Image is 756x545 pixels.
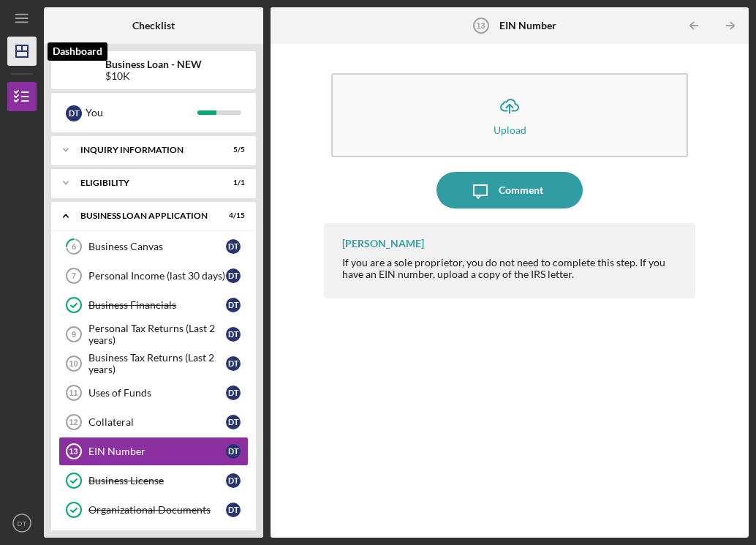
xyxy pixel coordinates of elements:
[72,330,76,339] tspan: 9
[342,257,680,280] div: If you are a sole proprietor, you do not need to complete this step. If you have an EIN number, u...
[80,178,208,187] div: ELIGIBILITY
[88,299,226,311] div: Business Financials
[58,495,249,525] a: Organizational DocumentsDT
[7,508,37,538] button: DT
[219,178,245,187] div: 1 / 1
[69,359,78,368] tspan: 10
[58,232,249,261] a: 6Business CanvasDT
[72,271,76,280] tspan: 7
[226,503,241,517] div: D T
[88,504,226,516] div: Organizational Documents
[88,352,226,375] div: Business Tax Returns (Last 2 years)
[226,356,241,371] div: D T
[69,418,78,426] tspan: 12
[69,388,78,397] tspan: 11
[226,444,241,459] div: D T
[132,20,175,31] b: Checklist
[88,387,226,399] div: Uses of Funds
[80,146,208,154] div: INQUIRY INFORMATION
[226,415,241,429] div: D T
[58,320,249,349] a: 9Personal Tax Returns (Last 2 years)DT
[219,211,245,220] div: 4 / 15
[494,124,526,135] div: Upload
[80,211,208,220] div: BUSINESS LOAN APPLICATION
[476,21,485,30] tspan: 13
[58,261,249,290] a: 7Personal Income (last 30 days)DT
[226,268,241,283] div: D T
[499,20,556,31] b: EIN Number
[72,242,77,252] tspan: 6
[58,290,249,320] a: Business FinancialsDT
[226,473,241,488] div: D T
[226,327,241,342] div: D T
[105,70,202,82] div: $10K
[58,349,249,378] a: 10Business Tax Returns (Last 2 years)DT
[105,59,202,70] b: Business Loan - NEW
[219,146,245,154] div: 5 / 5
[226,239,241,254] div: D T
[88,323,226,346] div: Personal Tax Returns (Last 2 years)
[88,270,226,282] div: Personal Income (last 30 days)
[58,378,249,407] a: 11Uses of FundsDT
[226,386,241,400] div: D T
[342,238,424,249] div: [PERSON_NAME]
[58,437,249,466] a: 13EIN NumberDT
[88,241,226,252] div: Business Canvas
[69,447,78,456] tspan: 13
[58,466,249,495] a: Business LicenseDT
[499,172,543,208] div: Comment
[88,446,226,457] div: EIN Number
[86,100,197,125] div: You
[226,298,241,312] div: D T
[436,172,583,208] button: Comment
[88,475,226,486] div: Business License
[66,105,82,121] div: D T
[58,407,249,437] a: 12CollateralDT
[88,416,226,428] div: Collateral
[18,519,27,527] text: DT
[331,73,687,157] button: Upload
